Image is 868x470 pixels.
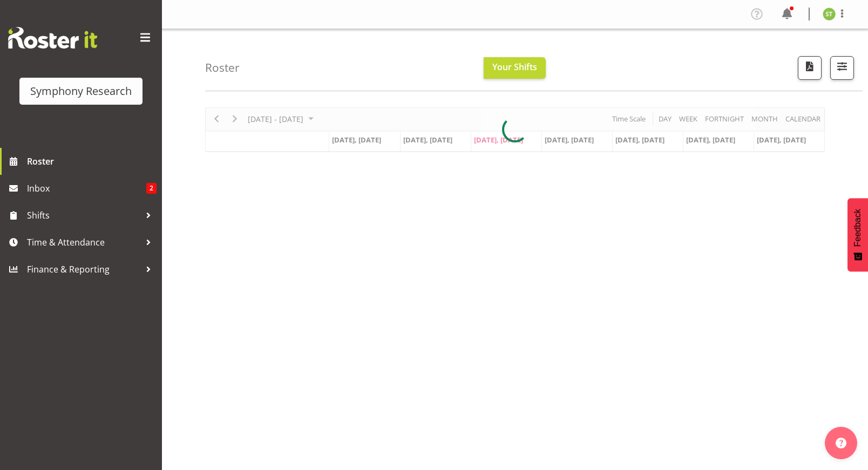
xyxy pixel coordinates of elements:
button: Download a PDF of the roster according to the set date range. [798,56,822,80]
button: Feedback - Show survey [847,198,868,271]
span: Your Shifts [492,61,537,73]
span: Inbox [27,180,146,196]
span: Finance & Reporting [27,261,140,277]
span: Shifts [27,207,140,223]
img: help-xxl-2.png [836,438,846,448]
h4: Roster [205,62,240,74]
img: Rosterit website logo [8,27,97,49]
div: Symphony Research [30,83,132,99]
span: Roster [27,153,157,169]
span: Feedback [853,209,863,247]
img: shelley-tahitahi6989.jpg [823,8,836,21]
button: Filter Shifts [830,56,854,80]
span: Time & Attendance [27,234,140,250]
span: 2 [146,183,157,194]
button: Your Shifts [484,57,546,79]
